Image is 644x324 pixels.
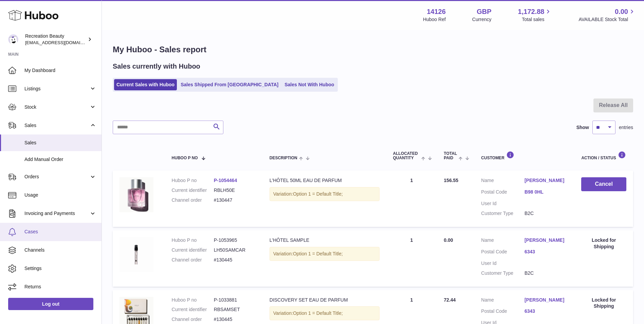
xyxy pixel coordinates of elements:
[113,44,633,55] h1: My Huboo - Sales report
[25,40,100,45] span: [EMAIL_ADDRESS][DOMAIN_NAME]
[444,237,453,243] span: 0.00
[270,177,380,184] div: L'HÔTEL 50ML EAU DE PARFUM
[423,16,446,23] div: Huboo Ref
[581,151,626,160] div: Action / Status
[178,79,281,90] a: Sales Shipped From [GEOGRAPHIC_DATA]
[481,308,525,316] dt: Postal Code
[477,7,491,16] strong: GBP
[444,178,458,183] span: 156.55
[481,270,525,276] dt: Customer Type
[393,151,420,160] span: ALLOCATED Quantity
[525,210,568,217] dd: B2C
[270,306,380,320] div: Variation:
[293,310,343,316] span: Option 1 = Default Title;
[481,260,525,267] dt: User Id
[481,177,525,185] dt: Name
[24,104,89,110] span: Stock
[427,7,446,16] strong: 14126
[481,249,525,257] dt: Postal Code
[214,297,256,303] dd: P-1033881
[119,237,153,272] img: L_Hotel2mlsample_1_54fb7227-5c0d-4437-b810-01e04fa2e7ca.jpg
[481,151,568,160] div: Customer
[172,247,214,253] dt: Current identifier
[581,177,626,191] button: Cancel
[214,316,256,323] dd: #130445
[214,237,256,244] dd: P-1053965
[24,192,96,198] span: Usage
[24,122,89,129] span: Sales
[522,16,552,23] span: Total sales
[444,151,457,160] span: Total paid
[525,237,568,244] a: [PERSON_NAME]
[581,237,626,250] div: Locked for Shipping
[172,187,214,194] dt: Current identifier
[525,249,568,255] a: 6343
[270,297,380,303] div: DISCOVERY SET EAU DE PARFUM
[172,237,214,244] dt: Huboo P no
[113,62,200,71] h2: Sales currently with Huboo
[214,178,237,183] a: P-1054464
[386,170,437,227] td: 1
[172,257,214,263] dt: Channel order
[386,230,437,287] td: 1
[214,247,256,253] dd: LH50SAMCAR
[214,187,256,194] dd: RBLH50E
[172,306,214,313] dt: Current identifier
[24,210,89,217] span: Invoicing and Payments
[525,270,568,276] dd: B2C
[214,306,256,313] dd: RBSAMSET
[293,251,343,256] span: Option 1 = Default Title;
[472,16,492,23] div: Currency
[172,297,214,303] dt: Huboo P no
[270,156,297,160] span: Description
[481,210,525,217] dt: Customer Type
[619,124,633,131] span: entries
[24,229,96,235] span: Cases
[518,7,545,16] span: 1,172.88
[293,191,343,197] span: Option 1 = Default Title;
[576,124,589,131] label: Show
[481,237,525,245] dt: Name
[172,316,214,323] dt: Channel order
[214,197,256,203] dd: #130447
[24,247,96,253] span: Channels
[24,67,96,74] span: My Dashboard
[24,86,89,92] span: Listings
[270,237,380,244] div: L'HÔTEL SAMPLE
[8,34,18,44] img: customercare@recreationbeauty.com
[119,177,153,212] img: L_Hotel50mlEDP_fb8cbf51-0a96-4018-bf74-25b031e99fa4.jpg
[114,79,177,90] a: Current Sales with Huboo
[270,187,380,201] div: Variation:
[24,174,89,180] span: Orders
[444,297,456,303] span: 72.44
[525,297,568,303] a: [PERSON_NAME]
[214,257,256,263] dd: #130445
[172,156,198,160] span: Huboo P no
[578,7,636,23] a: 0.00 AVAILABLE Stock Total
[481,297,525,305] dt: Name
[270,247,380,261] div: Variation:
[481,189,525,197] dt: Postal Code
[518,7,552,23] a: 1,172.88 Total sales
[24,140,96,146] span: Sales
[282,79,336,90] a: Sales Not With Huboo
[525,308,568,314] a: 6343
[578,16,636,23] span: AVAILABLE Stock Total
[24,265,96,272] span: Settings
[25,33,86,46] div: Recreation Beauty
[172,197,214,203] dt: Channel order
[8,298,93,310] a: Log out
[172,177,214,184] dt: Huboo P no
[525,177,568,184] a: [PERSON_NAME]
[24,156,96,163] span: Add Manual Order
[615,7,628,16] span: 0.00
[525,189,568,195] a: B98 0HL
[481,200,525,207] dt: User Id
[581,297,626,310] div: Locked for Shipping
[24,284,96,290] span: Returns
